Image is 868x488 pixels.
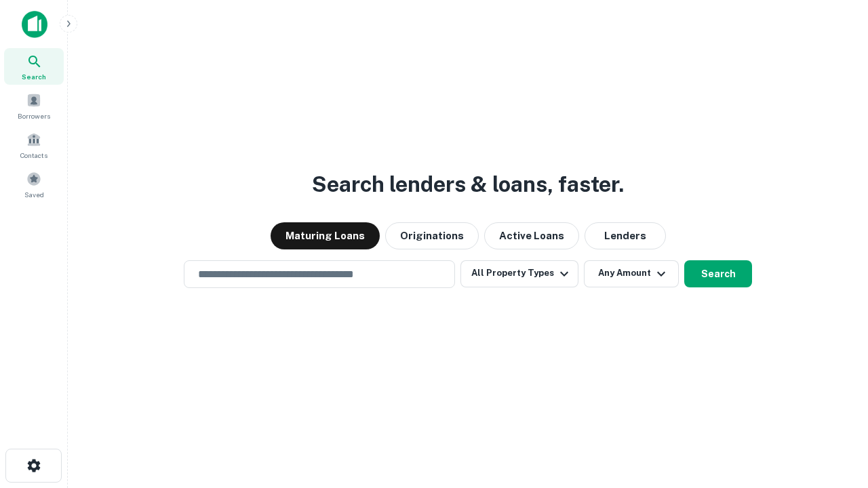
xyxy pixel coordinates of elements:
[22,11,47,38] img: capitalize-icon.png
[22,71,46,82] span: Search
[24,189,44,200] span: Saved
[4,166,64,203] a: Saved
[385,222,479,249] button: Originations
[460,260,578,287] button: All Property Types
[4,87,64,124] a: Borrowers
[584,260,679,287] button: Any Amount
[4,127,64,163] a: Contacts
[684,260,752,287] button: Search
[312,168,624,201] h3: Search lenders & loans, faster.
[20,150,47,161] span: Contacts
[484,222,579,249] button: Active Loans
[271,222,380,249] button: Maturing Loans
[800,380,868,445] iframe: Chat Widget
[585,222,666,249] button: Lenders
[18,110,50,121] span: Borrowers
[4,48,64,85] a: Search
